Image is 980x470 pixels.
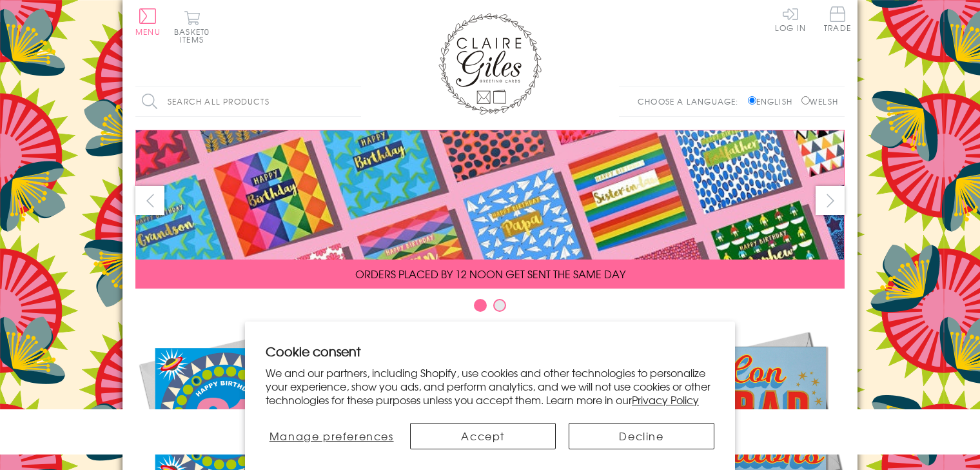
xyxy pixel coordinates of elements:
a: Log In [775,6,806,32]
a: Privacy Policy [632,392,699,407]
span: Trade [824,6,851,32]
img: Claire Giles Greetings Cards [438,13,542,115]
a: Trade [824,6,851,34]
button: prev [135,186,164,215]
button: Accept [410,423,556,449]
label: Welsh [801,96,838,107]
label: English [748,96,799,107]
input: English [748,96,756,105]
button: Carousel Page 1 (Current Slide) [474,299,487,312]
p: We and our partners, including Shopify, use cookies and other technologies to personalize your ex... [266,366,714,406]
button: Menu [135,8,161,36]
span: ORDERS PLACED BY 12 NOON GET SENT THE SAME DAY [355,266,625,281]
p: Choose a language: [638,96,745,107]
span: Menu [135,26,161,37]
h2: Cookie consent [266,342,714,360]
button: Decline [569,423,714,449]
input: Welsh [801,96,810,105]
div: Carousel Pagination [135,298,845,318]
button: Basket0 items [174,10,210,43]
button: Carousel Page 2 [493,299,506,312]
button: Manage preferences [266,423,397,449]
input: Search all products [135,87,361,116]
input: Search [348,87,361,116]
span: 0 items [180,26,210,45]
button: next [816,186,845,215]
span: Manage preferences [269,428,394,444]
